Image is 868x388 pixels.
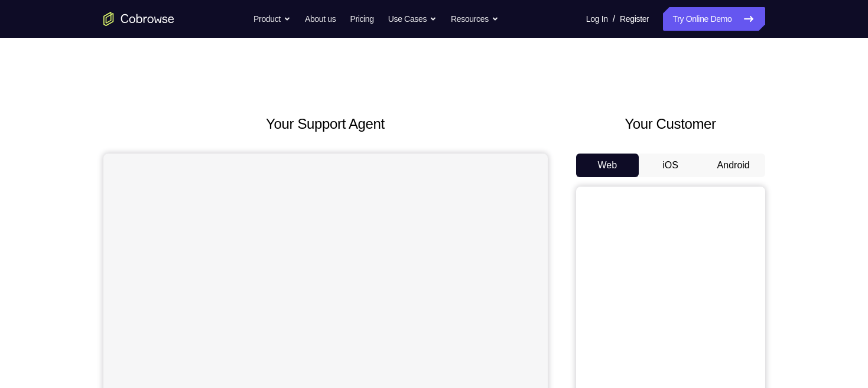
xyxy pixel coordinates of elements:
[388,7,437,31] button: Use Cases
[350,7,373,31] a: Pricing
[103,12,174,26] a: Go to the home page
[586,7,608,31] a: Log In
[576,113,765,135] h2: Your Customer
[620,7,649,31] a: Register
[451,7,499,31] button: Resources
[253,7,291,31] button: Product
[702,154,765,177] button: Android
[663,7,765,31] a: Try Online Demo
[576,154,639,177] button: Web
[613,12,615,26] span: /
[103,113,548,135] h2: Your Support Agent
[639,154,702,177] button: iOS
[305,7,336,31] a: About us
